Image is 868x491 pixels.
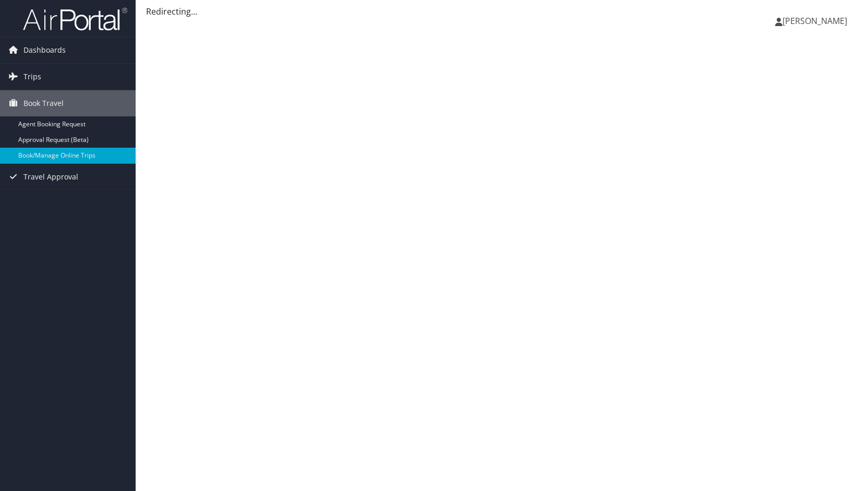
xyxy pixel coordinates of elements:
span: Trips [23,64,41,90]
div: Redirecting... [146,5,858,18]
span: Dashboards [23,37,66,63]
span: Travel Approval [23,164,78,190]
span: Book Travel [23,90,64,116]
a: [PERSON_NAME] [775,5,858,37]
span: [PERSON_NAME] [782,15,847,27]
img: airportal-logo.png [23,7,127,31]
